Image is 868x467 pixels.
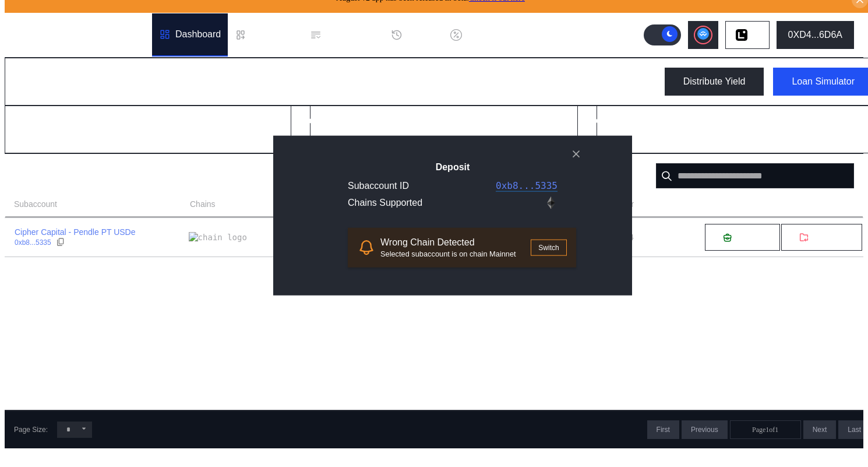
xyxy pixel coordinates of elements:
[348,181,409,191] div: Subaccount ID
[683,129,707,143] div: USD
[15,238,51,247] div: 0xb8...5335
[348,198,422,208] div: Chains Supported
[301,115,345,126] h2: Total Debt
[15,227,136,237] div: Cipher Capital - Pendle PT USDe
[175,29,221,40] div: Dashboard
[683,76,746,87] div: Distribute Yield
[545,196,558,209] img: chain logo
[380,250,531,258] div: Selected subaccount is on chain Mainnet
[407,30,436,40] div: History
[189,232,247,243] img: chain logo
[736,233,761,242] span: Deposit
[301,129,392,143] div: 1,949,762.100
[752,426,778,434] span: Page 1 of 1
[567,145,585,163] button: close modal
[848,426,861,434] span: Last
[691,426,718,434] span: Previous
[190,198,216,210] span: Chains
[813,426,827,434] span: Next
[657,426,670,434] span: First
[735,29,748,41] img: chain logo
[792,76,855,87] div: Loan Simulator
[467,30,537,40] div: Discount Factors
[14,169,82,182] div: Subaccounts
[813,233,844,242] span: Withdraw
[587,129,679,143] div: 2,346,856.678
[14,198,57,210] span: Subaccount
[15,129,106,143] div: 2,808,755.669
[788,30,842,40] div: 0XD4...6D6A
[496,180,558,191] code: 0xb8...5335
[15,115,75,126] h2: Total Balance
[496,180,558,192] a: 0xb8...5335
[531,240,567,256] button: Switch
[251,30,296,40] div: Loan Book
[14,426,48,434] div: Page Size:
[326,30,377,40] div: Permissions
[292,161,613,172] h2: Deposit
[111,129,135,143] div: USD
[15,71,122,93] div: My Dashboard
[397,129,421,143] div: USD
[380,237,531,248] div: Wrong Chain Detected
[587,115,640,126] h2: Total Equity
